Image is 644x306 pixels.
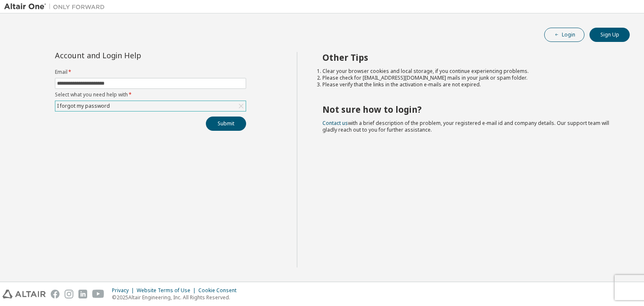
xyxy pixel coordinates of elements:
[51,290,60,298] img: facebook.svg
[589,28,630,42] button: Sign Up
[92,290,104,298] img: youtube.svg
[322,104,615,115] h2: Not sure how to login?
[137,287,198,294] div: Website Terms of Use
[3,290,46,298] img: altair_logo.svg
[4,3,109,11] img: Altair One
[322,81,615,88] li: Please verify that the links in the activation e-mails are not expired.
[55,91,246,98] label: Select what you need help with
[206,117,246,131] button: Submit
[65,290,73,298] img: instagram.svg
[112,287,137,294] div: Privacy
[544,28,584,42] button: Login
[55,52,208,59] div: Account and Login Help
[112,294,241,301] p: © 2025 Altair Engineering, Inc. All Rights Reserved.
[55,69,246,75] label: Email
[78,290,87,298] img: linkedin.svg
[322,52,615,63] h2: Other Tips
[322,68,615,75] li: Clear your browser cookies and local storage, if you continue experiencing problems.
[322,119,348,127] a: Contact us
[322,119,609,133] span: with a brief description of the problem, your registered e-mail id and company details. Our suppo...
[55,101,246,111] div: I forgot my password
[56,101,111,111] div: I forgot my password
[198,287,241,294] div: Cookie Consent
[322,75,615,81] li: Please check for [EMAIL_ADDRESS][DOMAIN_NAME] mails in your junk or spam folder.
